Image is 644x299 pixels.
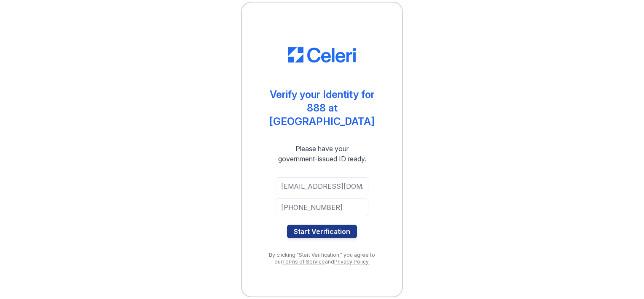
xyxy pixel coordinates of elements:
[259,88,385,128] div: Verify your Identity for 888 at [GEOGRAPHIC_DATA]
[288,47,356,63] img: CE_Logo_Blue-a8612792a0a2168367f1c8372b55b34899dd931a85d93a1a3d3e32e68fde9ad4.png
[263,144,381,164] div: Please have your government-issued ID ready.
[259,252,385,265] div: By clicking "Start Verification," you agree to our and
[287,225,357,238] button: Start Verification
[282,258,325,265] a: Terms of Service
[334,258,370,265] a: Privacy Policy.
[276,198,368,216] input: Phone
[276,177,368,195] input: Email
